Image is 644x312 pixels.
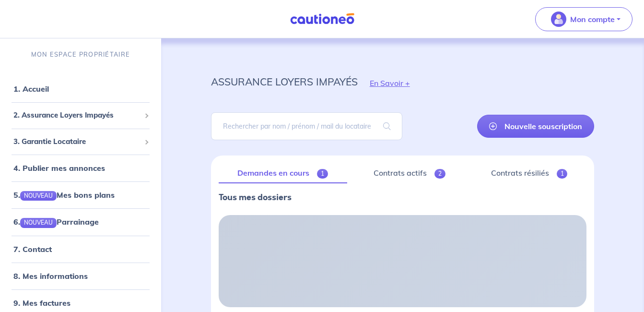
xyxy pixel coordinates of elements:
[13,244,52,254] a: 7. Contact
[13,110,141,121] span: 2. Assurance Loyers Impayés
[13,217,99,227] a: 6.NOUVEAUParrainage
[4,185,157,204] div: 5.NOUVEAUMes bons plans
[219,163,347,183] a: Demandes en cours1
[4,79,157,98] div: 1. Accueil
[358,69,422,97] button: En Savoir +
[13,271,88,281] a: 8. Mes informations
[13,84,49,94] a: 1. Accueil
[535,7,632,31] button: illu_account_valid_menu.svgMon compte
[211,112,403,140] input: Rechercher par nom / prénom / mail du locataire
[211,73,358,90] p: assurance loyers impayés
[557,169,568,179] span: 1
[219,191,586,204] p: Tous mes dossiers
[4,106,157,125] div: 2. Assurance Loyers Impayés
[13,298,70,308] a: 9. Mes factures
[551,12,566,27] img: illu_account_valid_menu.svg
[4,158,157,178] div: 4. Publier mes annonces
[4,266,157,286] div: 8. Mes informations
[372,113,402,140] span: search
[31,50,130,59] p: MON ESPACE PROPRIÉTAIRE
[317,169,328,179] span: 1
[4,132,157,151] div: 3. Garantie Locataire
[4,212,157,231] div: 6.NOUVEAUParrainage
[4,240,157,259] div: 7. Contact
[477,115,594,138] a: Nouvelle souscription
[13,190,115,200] a: 5.NOUVEAUMes bons plans
[13,163,105,173] a: 4. Publier mes annonces
[570,13,615,25] p: Mon compte
[286,13,358,25] img: Cautioneo
[13,136,141,147] span: 3. Garantie Locataire
[472,163,586,183] a: Contrats résiliés1
[355,163,465,183] a: Contrats actifs2
[434,169,445,179] span: 2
